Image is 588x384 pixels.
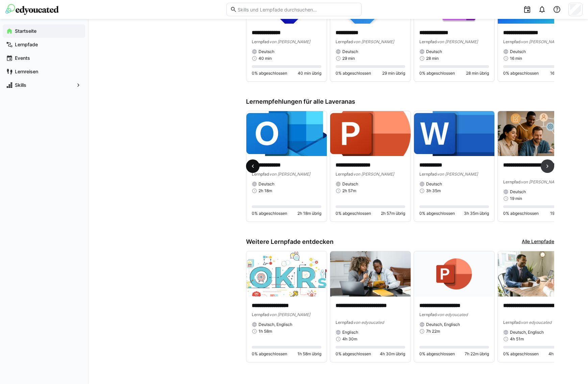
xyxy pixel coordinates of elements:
span: von edyoucated [437,312,468,317]
span: von [PERSON_NAME] [521,179,562,184]
span: von edyoucated [521,320,552,325]
span: 3h 35m übrig [464,211,489,216]
span: von edyoucated [353,320,384,325]
span: 0% abgeschlossen [503,71,539,76]
span: 0% abgeschlossen [419,351,455,357]
span: 4h 30m übrig [380,351,405,357]
span: Lernpfad [419,312,437,317]
h3: Weitere Lernpfade entdecken [246,238,334,246]
span: Lernpfad [252,172,269,177]
span: 40 min [259,56,272,61]
span: Lernpfad [419,172,437,177]
span: von [PERSON_NAME] [269,172,310,177]
span: Deutsch [259,181,274,187]
span: 19 min übrig [550,211,573,216]
img: image [330,111,411,156]
span: Deutsch [510,189,526,195]
span: 0% abgeschlossen [336,71,371,76]
span: 29 min übrig [382,71,405,76]
span: Deutsch, Englisch [259,322,292,327]
span: 2h 18m [259,188,272,194]
span: Lernpfad [336,39,353,44]
span: 4h 30m [342,336,357,342]
span: Deutsch [342,49,358,54]
img: image [498,251,578,297]
span: Lernpfad [503,39,521,44]
span: Deutsch, Englisch [510,330,544,335]
span: Deutsch [259,49,274,54]
span: 16 min [510,56,522,61]
span: von [PERSON_NAME] [521,39,562,44]
h3: Lernempfehlungen für alle Laveranas [246,98,554,105]
span: 29 min [342,56,355,61]
span: 0% abgeschlossen [252,351,287,357]
span: 0% abgeschlossen [336,211,371,216]
span: Englisch [342,330,358,335]
span: Lernpfad [336,320,353,325]
img: image [414,251,494,297]
span: Deutsch, Englisch [426,322,460,327]
span: Deutsch [342,181,358,187]
span: 7h 22m [426,329,440,334]
span: 0% abgeschlossen [252,211,287,216]
span: Deutsch [426,49,442,54]
span: Lernpfad [252,312,269,317]
span: Lernpfad [503,320,521,325]
span: 2h 57m [342,188,356,194]
span: 40 min übrig [298,71,321,76]
span: 0% abgeschlossen [336,351,371,357]
span: von [PERSON_NAME] [353,172,394,177]
span: 2h 18m übrig [297,211,321,216]
span: Lernpfad [336,172,353,177]
input: Skills und Lernpfade durchsuchen… [237,6,358,12]
span: 7h 22m übrig [465,351,489,357]
img: image [414,111,494,156]
img: image [498,111,578,156]
span: 4h 51m übrig [548,351,573,357]
span: Lernpfad [503,179,521,184]
span: Lernpfad [252,39,269,44]
span: 28 min [426,56,439,61]
span: von [PERSON_NAME] [437,39,478,44]
span: 3h 35m [426,188,441,194]
a: Alle Lernpfade [522,238,554,246]
span: 28 min übrig [466,71,489,76]
span: Lernpfad [419,39,437,44]
img: image [246,111,327,156]
span: 0% abgeschlossen [503,351,539,357]
span: 4h 51m [510,336,524,342]
span: 0% abgeschlossen [419,211,455,216]
span: 16 min übrig [550,71,573,76]
span: von [PERSON_NAME] [269,312,310,317]
img: image [246,251,327,297]
span: Deutsch [426,181,442,187]
span: 0% abgeschlossen [252,71,287,76]
span: 1h 58m übrig [297,351,321,357]
img: image [330,251,411,297]
span: von [PERSON_NAME] [353,39,394,44]
span: von [PERSON_NAME] [269,39,310,44]
span: von [PERSON_NAME] [437,172,478,177]
span: 1h 58m [259,329,272,334]
span: Deutsch [510,49,526,54]
span: 0% abgeschlossen [503,211,539,216]
span: 2h 57m übrig [381,211,405,216]
span: 0% abgeschlossen [419,71,455,76]
span: 19 min [510,196,522,201]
